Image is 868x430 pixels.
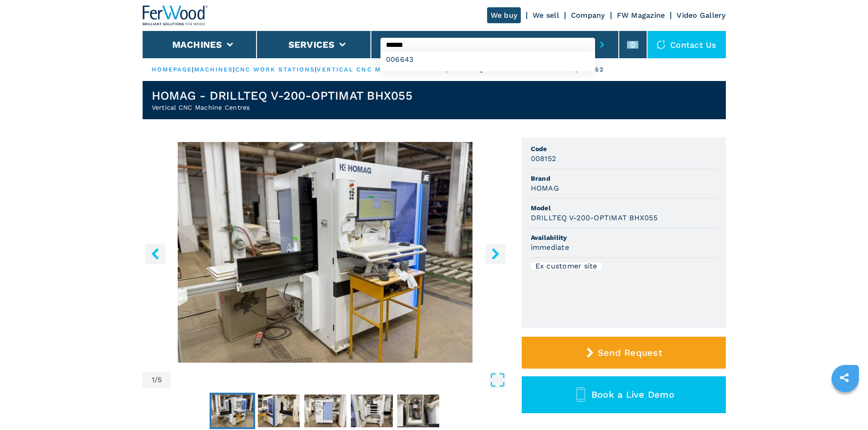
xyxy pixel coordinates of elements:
h3: immediate [531,242,569,253]
div: Go to Slide 1 [143,142,508,363]
button: Go to Slide 5 [395,393,441,429]
span: Brand [531,174,717,183]
div: Contact us [647,31,726,58]
div: Ex customer site [531,263,602,270]
a: sharethis [833,366,856,389]
img: 9d766c677688ddec23789c60c6602b4d [258,395,300,427]
a: We buy [487,7,521,23]
a: vertical cnc machine centres [317,66,446,73]
a: HOMEPAGE [152,66,192,73]
h2: Vertical CNC Machine Centres [152,103,412,112]
span: | [192,66,194,73]
a: We sell [533,11,559,20]
h3: DRILLTEQ V-200-OPTIMAT BHX055 [531,212,657,223]
img: Contact us [657,40,666,49]
span: Model [531,203,717,212]
h3: 008152 [531,153,556,164]
span: Book a Live Demo [591,389,674,400]
img: ca5ced165a090e437b8a42a21edc2b8e [304,395,346,427]
a: Company [571,11,605,20]
span: | [233,66,235,73]
a: Video Gallery [677,11,725,20]
span: Availability [531,233,717,242]
button: Services [288,39,335,50]
h1: HOMAG - DRILLTEQ V-200-OPTIMAT BHX055 [152,88,412,103]
button: Machines [172,39,222,50]
span: 1 [152,376,154,384]
button: Go to Slide 2 [256,393,302,429]
a: FW Magazine [617,11,665,20]
button: Book a Live Demo [522,376,726,413]
span: | [315,66,317,73]
button: Go to Slide 3 [303,393,348,429]
nav: Thumbnail Navigation [143,393,508,429]
iframe: Chat [829,389,861,423]
span: 5 [158,376,162,384]
img: cb86916fb5694a8db29998c3b17d7143 [351,395,393,427]
img: Ferwood [143,5,208,25]
span: Send Request [598,347,662,358]
span: / [154,376,158,384]
button: Go to Slide 4 [349,393,395,429]
button: Send Request [522,337,726,369]
button: left-button [145,243,165,264]
div: 006643 [380,51,595,68]
button: Go to Slide 1 [210,393,255,429]
a: machines [194,66,233,73]
button: submit-button [595,34,609,55]
button: Open Fullscreen [173,372,505,388]
span: Code [531,144,717,153]
img: 3955ccb7323ccb5ce09df1fce5b9884c [397,395,439,427]
img: c4d5a528aabcef2938cbd23bc6718b6c [211,395,253,427]
button: right-button [485,243,506,264]
img: Vertical CNC Machine Centres HOMAG DRILLTEQ V-200-OPTIMAT BHX055 [143,142,508,363]
a: cnc work stations [235,66,315,73]
h3: HOMAG [531,183,559,193]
